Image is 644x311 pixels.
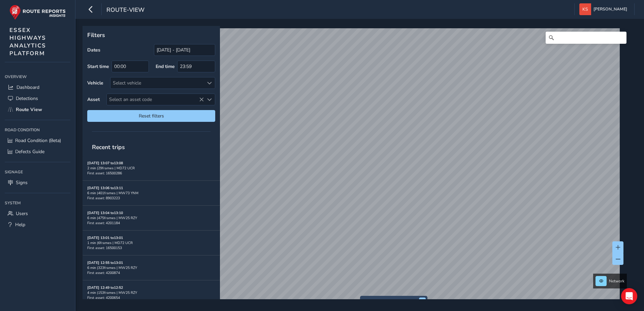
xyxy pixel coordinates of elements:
span: First asset: 16500153 [87,245,122,250]
span: Select an asset code [107,94,204,105]
div: Signage [5,167,70,177]
span: Help [15,221,25,228]
div: Open Intercom Messenger [621,288,637,304]
a: Defects Guide [5,146,70,157]
div: System [5,198,70,208]
canvas: Map [85,28,620,307]
div: 6 min | 401 frames | MW73 YNM [87,191,215,196]
div: Select vehicle [110,77,204,89]
a: Help [5,219,70,230]
span: Defects Guide [15,148,44,155]
div: Select an asset code [204,94,215,105]
label: End time [156,63,175,70]
input: Search [546,32,626,44]
strong: [DATE] 13:07 to 13:08 [87,161,123,166]
label: Start time [87,63,109,70]
button: Reset filters [87,110,215,122]
span: Recent trips [87,138,130,156]
span: First asset: 4201184 [87,220,120,226]
span: route-view [106,6,144,15]
div: 4 min | 153 frames | MW25 RZY [87,290,215,295]
strong: [DATE] 13:01 to 13:01 [87,235,123,240]
img: diamond-layout [579,3,591,15]
strong: [DATE] 13:06 to 13:11 [87,185,123,191]
p: Filters [87,31,215,39]
span: Signs [16,179,28,186]
div: 2 min | 29 frames | MD72 UCR [87,166,215,171]
span: Dashboard [17,84,39,91]
span: Road Condition (Beta) [15,137,61,144]
span: Route View [16,106,42,113]
label: Asset [87,96,100,103]
div: 1 min | 6 frames | MD72 UCR [87,240,215,245]
div: Road Condition [5,125,70,135]
a: Dashboard [5,82,70,93]
strong: [DATE] 13:04 to 13:10 [87,210,123,215]
a: Road Condition (Beta) [5,135,70,146]
div: Overview [5,72,70,82]
button: x [419,298,426,304]
a: Route View [5,104,70,115]
a: Signs [5,177,70,188]
strong: [DATE] 12:55 to 13:01 [87,260,123,265]
span: Reset filters [92,113,210,119]
label: Vehicle [87,80,103,86]
span: First asset: 4200874 [87,270,120,275]
a: Detections [5,93,70,104]
button: [PERSON_NAME] [579,3,630,15]
span: First asset: 4200654 [87,295,120,300]
a: Users [5,208,70,219]
span: Detections [16,95,38,102]
label: Dates [87,47,100,53]
span: Users [16,210,28,217]
span: [PERSON_NAME] [593,3,627,15]
img: rr logo [9,5,66,20]
span: First asset: 16500286 [87,171,122,176]
span: ESSEX HIGHWAYS ANALYTICS PLATFORM [9,26,46,57]
div: 6 min | 475 frames | MW25 RZY [87,215,215,220]
div: 6 min | 323 frames | MW25 RZY [87,265,215,270]
span: First asset: 8903223 [87,196,120,201]
strong: [DATE] 12:49 to 12:52 [87,285,123,290]
span: Network [609,278,624,284]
